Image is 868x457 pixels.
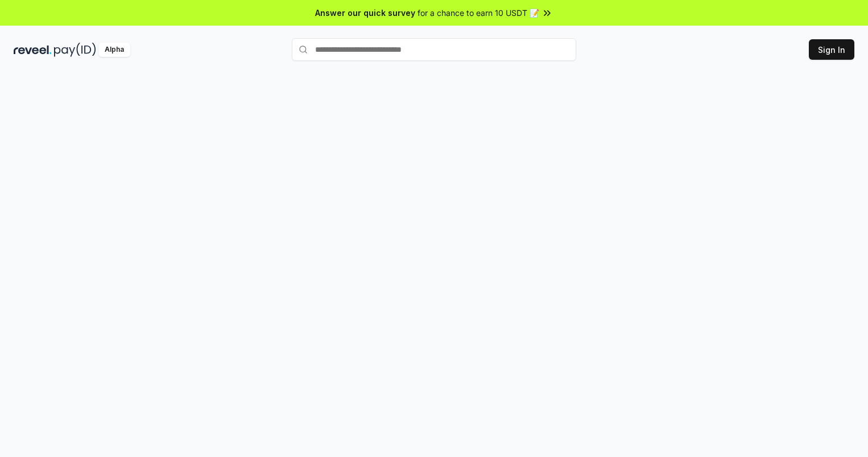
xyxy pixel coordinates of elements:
span: for a chance to earn 10 USDT 📝 [418,7,539,19]
img: pay_id [54,43,96,57]
span: Answer our quick survey [315,7,415,19]
div: Alpha [98,43,130,57]
button: Sign In [809,39,854,60]
img: reveel_dark [14,43,52,57]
